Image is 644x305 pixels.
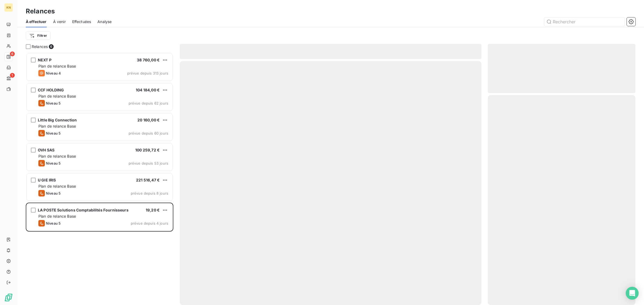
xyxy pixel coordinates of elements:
[46,71,61,75] span: Niveau 4
[46,161,61,165] span: Niveau 5
[129,101,168,105] span: prévue depuis 62 jours
[38,94,76,98] span: Plan de relance Base
[136,88,160,92] span: 104 184,00 €
[38,154,76,158] span: Plan de relance Base
[10,51,15,56] span: 6
[38,118,77,122] span: Little Big Connection
[26,19,47,24] span: À effectuer
[4,293,13,302] img: Logo LeanPay
[46,221,61,225] span: Niveau 5
[26,6,55,16] h3: Relances
[127,71,168,75] span: prévue depuis 313 jours
[38,178,56,182] span: U GIE IRIS
[544,17,625,26] input: Rechercher
[10,73,15,78] span: 1
[46,101,61,105] span: Niveau 5
[136,178,160,182] span: 221 516,47 €
[46,191,61,195] span: Niveau 5
[137,58,160,62] span: 38 760,00 €
[131,221,168,225] span: prévue depuis 4 jours
[72,19,91,24] span: Effectuées
[146,208,160,212] span: 19,20 €
[38,184,76,188] span: Plan de relance Base
[4,3,13,12] div: KN
[131,191,168,195] span: prévue depuis 8 jours
[26,31,50,40] button: Filtrer
[97,19,112,24] span: Analyse
[38,148,54,152] span: OVH SAS
[32,44,48,49] span: Relances
[46,131,61,135] span: Niveau 5
[38,208,129,212] span: LA POSTE Solutions Comptabilités Fournisseurs
[38,124,76,128] span: Plan de relance Base
[38,64,76,68] span: Plan de relance Base
[129,161,168,165] span: prévue depuis 53 jours
[129,131,168,135] span: prévue depuis 60 jours
[49,44,54,49] span: 6
[38,214,76,218] span: Plan de relance Base
[626,287,639,300] div: Open Intercom Messenger
[135,148,160,152] span: 100 259,72 €
[38,88,64,92] span: CCF HOLDING
[38,58,52,62] span: NEXT P
[137,118,160,122] span: 20 160,00 €
[53,19,66,24] span: À venir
